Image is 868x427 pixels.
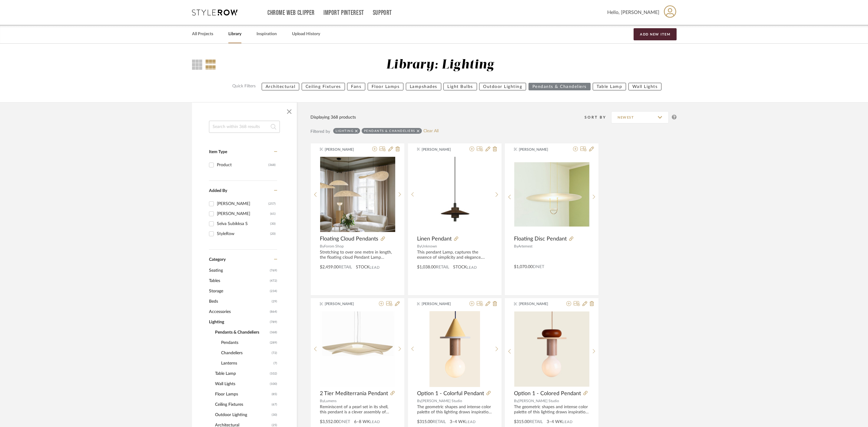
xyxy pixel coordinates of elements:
[519,147,557,152] span: [PERSON_NAME]
[209,257,226,262] span: Category
[209,150,227,154] span: Item Type
[422,301,460,307] span: [PERSON_NAME]
[533,265,544,269] span: DNET
[347,83,365,90] button: Fans
[209,317,268,327] span: Lighting
[417,157,492,232] img: Linen Pendant
[514,390,581,397] span: Option 1 - Colored Pendant
[519,301,557,307] span: [PERSON_NAME]
[514,405,589,415] div: The geometric shapes and intense color palette of this lighting draws inspiration from the Bauhau...
[270,276,277,286] span: (472)
[436,265,449,269] span: Retail
[364,129,415,133] div: Pendants & Chandeliers
[217,160,268,170] div: Product
[283,106,295,118] button: Close
[339,265,352,269] span: Retail
[417,420,432,424] span: $315.00
[209,307,268,317] span: Accessories
[272,410,277,420] span: (30)
[209,286,268,296] span: Storage
[320,405,395,415] div: Reminiscent of a pearl set in its shell, this pendant is a clever assembly of natural shapes, wit...
[417,399,421,403] span: By
[514,236,567,242] span: Floating Disc Pendant
[272,348,277,358] span: (72)
[217,199,268,209] div: [PERSON_NAME]
[215,399,270,410] span: Ceiling Fixtures
[417,244,421,248] span: By
[270,209,276,219] div: (61)
[417,236,452,242] span: Linen Pendant
[432,420,446,424] span: Retail
[192,30,213,38] a: All Projects
[320,157,395,232] img: Floating Cloud Pendants
[310,128,330,135] div: Filtered by
[209,265,268,276] span: Seating
[634,28,677,40] button: Add New Item
[421,399,462,403] span: [PERSON_NAME] Studio
[270,266,277,275] span: (769)
[215,410,270,420] span: Outdoor Lighting
[356,264,369,271] span: STOCK
[270,379,277,389] span: (100)
[268,160,276,170] div: (368)
[215,327,268,338] span: Pendants & Chandeliers
[369,265,380,270] span: Lead
[320,390,388,397] span: 2 Tier Mediterrania Pendant
[528,83,591,90] button: Pendants & Chandeliers
[324,244,344,248] span: Forom Shop
[417,405,492,415] div: The geometric shapes and intense color palette of this lighting draws inspiration from the Bauhau...
[262,83,300,90] button: Architectural
[514,156,589,232] div: 0
[229,83,259,90] label: Quick Filters
[514,420,529,424] span: $315.00
[443,83,477,90] button: Light Bulbs
[270,286,277,296] span: (234)
[270,369,277,378] span: (102)
[518,244,532,248] span: Artemest
[221,348,270,358] span: Chandeliers
[320,250,395,260] div: Stretching to over one metre in length, the floating cloud Pendant Lamp appears like a soft cloud...
[302,83,345,90] button: Ceiling Fixtures
[272,389,277,399] span: (85)
[529,420,543,424] span: Retail
[320,420,339,424] span: $3,552.00
[514,399,518,403] span: By
[215,389,270,399] span: Floor Lamps
[453,264,467,271] span: STOCK
[514,311,589,387] div: 0
[417,390,484,397] span: Option 1 - Colorful Pendant
[373,10,392,15] a: Support
[209,276,268,286] span: Tables
[514,244,518,248] span: By
[270,229,276,239] div: (20)
[417,250,492,260] div: This pendant Lamp, captures the essence of simplicity and elegance. Drawing inspiration from cont...
[270,307,277,317] span: (864)
[221,338,268,348] span: Pendants
[324,399,336,403] span: Lumens
[320,311,395,387] img: 2 Tier Mediterrania Pendant
[339,420,350,424] span: DNET
[267,10,315,15] a: Chrome Web Clipper
[417,265,436,269] span: $1,038.00
[273,358,277,368] span: (7)
[354,419,370,425] span: 6–8 WK
[270,219,276,229] div: (30)
[336,129,353,133] div: Lighting
[450,419,465,425] span: 3–4 WK
[270,317,277,327] span: (789)
[429,311,480,387] img: Option 1 - Colorful Pendant
[514,162,589,227] img: Floating Disc Pendant
[270,328,277,337] span: (368)
[514,265,533,269] span: $1,070.00
[310,114,356,121] div: Displaying 368 products
[547,419,562,425] span: 3–4 WK
[421,244,437,248] span: Unknown
[406,83,441,90] button: Lampshades
[320,399,324,403] span: By
[209,189,227,193] span: Added By
[217,229,270,239] div: StyleRow
[270,338,277,348] span: (289)
[217,219,270,229] div: Selva Subikksa S
[217,209,270,219] div: [PERSON_NAME]
[221,358,272,368] span: Lanterns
